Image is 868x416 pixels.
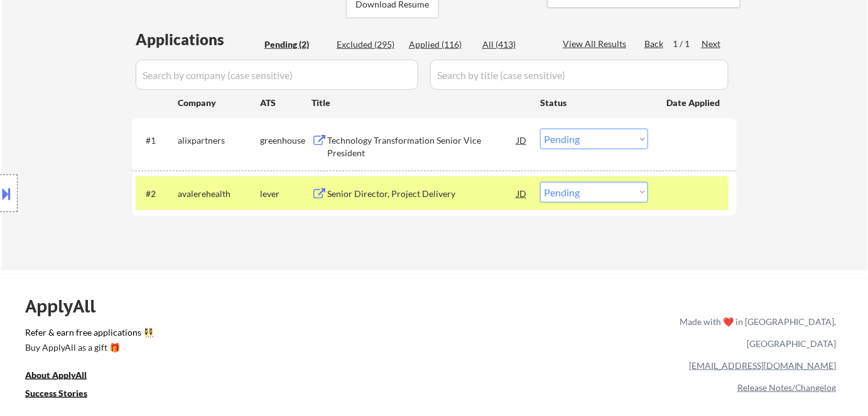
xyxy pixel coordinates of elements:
div: Date Applied [666,97,722,109]
div: ApplyAll [25,296,110,317]
div: Status [540,91,648,114]
div: Buy ApplyAll as a gift 🎁 [25,343,151,352]
u: Success Stories [25,388,87,398]
div: 1 / 1 [673,38,702,50]
u: About ApplyAll [25,370,87,380]
a: About ApplyAll [25,369,104,385]
div: Made with ❤️ in [GEOGRAPHIC_DATA], [GEOGRAPHIC_DATA] [675,311,837,355]
a: Refer & earn free applications 👯‍♀️ [25,328,417,341]
div: Next [702,38,722,50]
a: [EMAIL_ADDRESS][DOMAIN_NAME] [689,360,837,371]
div: JD [516,182,528,205]
div: All (413) [482,38,545,51]
div: View All Results [563,38,630,50]
a: Release Notes/Changelog [737,382,837,393]
div: Excluded (295) [337,38,399,51]
a: Success Stories [25,387,104,403]
div: Technology Transformation Senior Vice President [327,134,517,159]
input: Search by company (case sensitive) [136,60,418,90]
div: ATS [260,97,312,109]
input: Search by title (case sensitive) [430,60,729,90]
div: Applied (116) [409,38,472,51]
div: Back [644,38,665,50]
div: greenhouse [260,134,312,147]
div: Title [312,97,528,109]
div: Applications [136,32,260,47]
div: JD [516,129,528,151]
a: Buy ApplyAll as a gift 🎁 [25,341,151,357]
div: Pending (2) [264,38,327,51]
div: lever [260,188,312,200]
div: Senior Director, Project Delivery [327,188,517,200]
